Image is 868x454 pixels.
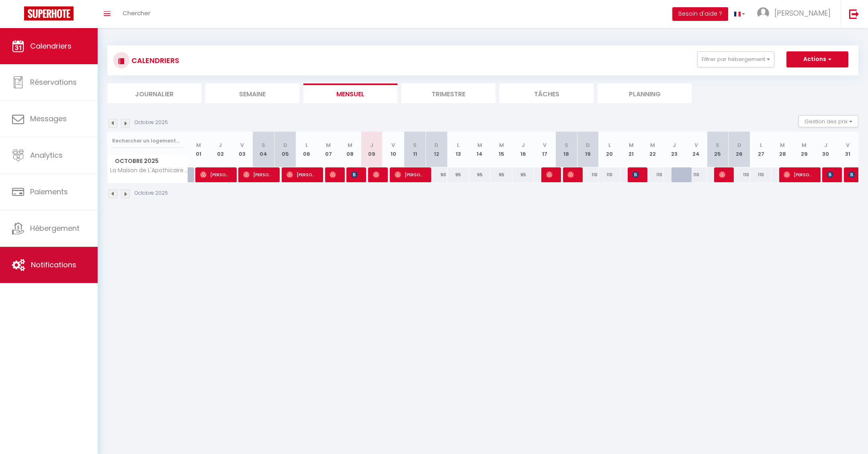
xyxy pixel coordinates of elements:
[837,132,858,167] th: 31
[469,167,491,182] div: 95
[750,132,772,167] th: 27
[780,141,785,149] abbr: M
[262,141,265,149] abbr: S
[31,260,76,270] span: Notifications
[546,167,553,182] span: [PERSON_NAME]
[685,167,707,182] div: 110
[608,141,611,149] abbr: L
[109,167,189,173] span: La Maison de L'Apothicaire - Balnéo 4 étoiles
[107,83,201,103] li: Journalier
[30,223,80,233] span: Hébergement
[729,167,750,182] div: 110
[565,141,568,149] abbr: S
[287,167,315,182] span: [PERSON_NAME]
[642,167,664,182] div: 110
[719,167,726,182] span: [PERSON_NAME]
[827,167,834,182] span: [PERSON_NAME]
[543,141,547,149] abbr: V
[522,141,525,149] abbr: J
[413,141,417,149] abbr: S
[108,155,188,167] span: Octobre 2025
[303,83,397,103] li: Mensuel
[30,150,63,160] span: Analytics
[243,167,272,182] span: [PERSON_NAME]
[330,167,337,182] span: [PERSON_NAME]
[447,132,469,167] th: 13
[512,167,534,182] div: 95
[793,132,815,167] th: 29
[361,132,383,167] th: 09
[112,134,183,148] input: Rechercher un logement...
[786,51,848,67] button: Actions
[200,167,229,182] span: [PERSON_NAME]
[401,83,495,103] li: Trimestre
[477,141,482,149] abbr: M
[351,167,358,182] span: [PERSON_NAME]
[317,132,339,167] th: 07
[642,132,664,167] th: 22
[663,132,685,167] th: 23
[395,167,424,182] span: [PERSON_NAME]
[447,167,469,182] div: 95
[784,167,813,182] span: [PERSON_NAME]
[633,167,640,182] span: [PERSON_NAME]
[188,132,210,167] th: 01
[629,141,634,149] abbr: M
[650,141,655,149] abbr: M
[815,132,837,167] th: 30
[209,132,231,167] th: 02
[24,6,74,20] img: Super Booking
[774,8,831,18] span: [PERSON_NAME]
[802,141,807,149] abbr: M
[672,7,728,21] button: Besoin d'aide ?
[469,132,491,167] th: 14
[274,132,296,167] th: 05
[760,141,762,149] abbr: L
[620,132,642,167] th: 21
[798,115,858,127] button: Gestion des prix
[205,83,299,103] li: Semaine
[824,141,827,149] abbr: J
[491,167,512,182] div: 95
[30,114,67,124] span: Messages
[196,141,201,149] abbr: M
[577,132,599,167] th: 19
[500,83,594,103] li: Tâches
[757,7,769,19] img: ...
[673,141,676,149] abbr: J
[434,141,438,149] abbr: D
[135,119,168,126] p: Octobre 2025
[129,51,179,69] h3: CALENDRIERS
[426,132,447,167] th: 12
[283,141,287,149] abbr: D
[339,132,361,167] th: 08
[391,141,395,149] abbr: V
[491,132,512,167] th: 15
[219,141,222,149] abbr: J
[457,141,459,149] abbr: L
[846,141,850,149] abbr: V
[123,9,150,17] span: Chercher
[697,51,774,67] button: Filtrer par hébergement
[685,132,707,167] th: 24
[240,141,244,149] abbr: V
[567,167,575,182] span: [PERSON_NAME]
[373,167,380,182] span: [PERSON_NAME]
[598,83,692,103] li: Planning
[370,141,373,149] abbr: J
[555,132,577,167] th: 18
[534,132,556,167] th: 17
[599,167,620,182] div: 110
[231,132,253,167] th: 03
[30,187,68,197] span: Paiements
[296,132,318,167] th: 06
[253,132,274,167] th: 04
[404,132,426,167] th: 11
[577,167,599,182] div: 110
[135,189,168,197] p: Octobre 2025
[305,141,308,149] abbr: L
[772,132,793,167] th: 28
[426,167,447,182] div: 90
[383,132,404,167] th: 10
[737,141,741,149] abbr: D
